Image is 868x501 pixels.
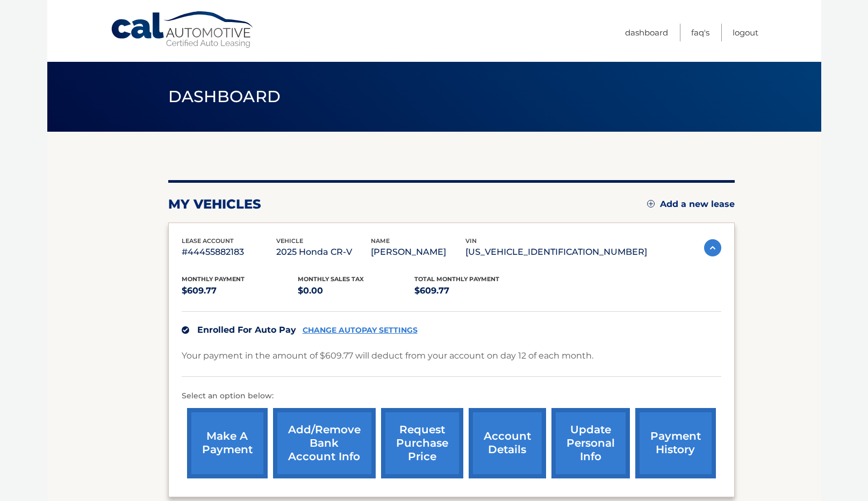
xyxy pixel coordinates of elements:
[182,326,189,334] img: check.svg
[303,326,418,335] a: CHANGE AUTOPAY SETTINGS
[197,325,296,335] span: Enrolled For Auto Pay
[110,11,255,49] a: Cal Automotive
[298,275,364,283] span: Monthly sales Tax
[414,283,531,298] p: $609.77
[371,245,465,260] p: [PERSON_NAME]
[414,275,499,283] span: Total Monthly Payment
[298,283,414,298] p: $0.00
[647,200,655,207] img: add.svg
[733,24,758,41] a: Logout
[187,408,268,478] a: make a payment
[182,348,593,363] p: Your payment in the amount of $609.77 will deduct from your account on day 12 of each month.
[647,199,735,210] a: Add a new lease
[182,390,721,403] p: Select an option below:
[182,283,298,298] p: $609.77
[551,408,630,478] a: update personal info
[276,237,303,245] span: vehicle
[381,408,463,478] a: request purchase price
[273,408,376,478] a: Add/Remove bank account info
[469,408,546,478] a: account details
[691,24,709,41] a: FAQ's
[371,237,390,245] span: name
[635,408,716,478] a: payment history
[276,245,371,260] p: 2025 Honda CR-V
[465,245,647,260] p: [US_VEHICLE_IDENTIFICATION_NUMBER]
[182,275,245,283] span: Monthly Payment
[465,237,477,245] span: vin
[182,237,234,245] span: lease account
[182,245,276,260] p: #44455882183
[168,87,281,106] span: Dashboard
[704,239,721,256] img: accordion-active.svg
[625,24,668,41] a: Dashboard
[168,196,261,212] h2: my vehicles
